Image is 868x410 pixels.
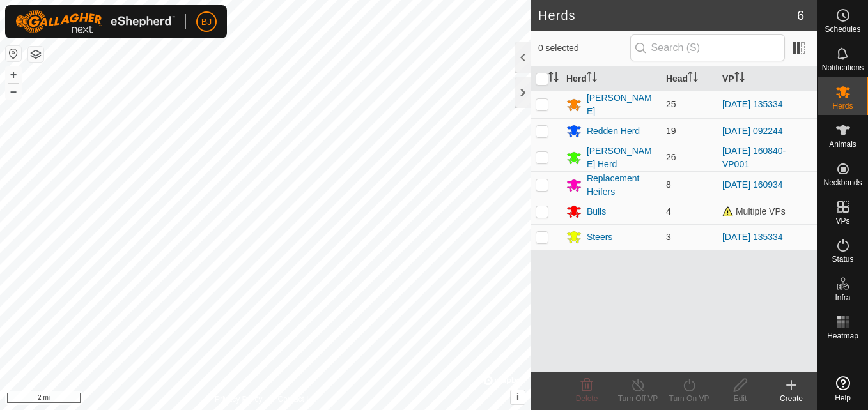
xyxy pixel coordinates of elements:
span: Herds [832,102,853,110]
span: Help [835,394,851,402]
input: Search (S) [630,34,785,61]
a: Contact Us [278,393,316,405]
a: [DATE] 160934 [722,179,783,190]
div: [PERSON_NAME] [587,91,656,118]
div: Create [766,393,817,404]
th: Herd [561,66,661,91]
button: Reset Map [6,46,21,61]
span: Delete [576,394,598,403]
span: 4 [666,206,671,216]
p-sorticon: Activate to sort [587,73,597,84]
span: VPs [835,217,849,225]
a: [DATE] 092244 [722,126,783,136]
a: [DATE] 135334 [722,232,783,242]
a: Help [818,371,868,407]
span: 8 [666,179,671,190]
div: Turn Off VP [612,393,663,404]
div: Redden Herd [587,125,640,138]
div: [PERSON_NAME] Herd [587,144,656,171]
button: – [6,84,21,99]
a: [DATE] 135334 [722,99,783,109]
span: Schedules [825,26,860,33]
span: BJ [201,15,212,29]
span: Animals [829,140,856,148]
div: Turn On VP [663,393,715,404]
a: Privacy Policy [215,393,263,405]
span: Infra [835,294,850,301]
span: Status [832,255,853,263]
p-sorticon: Activate to sort [548,73,559,84]
span: 26 [666,152,676,162]
th: Head [661,66,717,91]
p-sorticon: Activate to sort [688,73,698,84]
span: 3 [666,232,671,242]
div: Replacement Heifers [587,172,656,199]
img: Gallagher Logo [15,10,175,33]
button: + [6,67,21,82]
span: Multiple VPs [722,206,786,216]
button: i [511,390,525,404]
div: Steers [587,231,612,244]
span: 19 [666,126,676,136]
th: VP [717,66,817,91]
span: i [516,391,519,402]
span: Neckbands [823,179,862,186]
div: Bulls [587,205,606,218]
span: 25 [666,99,676,109]
span: Heatmap [827,332,858,340]
h2: Herds [538,8,797,23]
button: Map Layers [28,47,43,62]
span: 0 selected [538,42,630,55]
a: [DATE] 160840-VP001 [722,146,786,169]
span: 6 [797,6,804,25]
p-sorticon: Activate to sort [734,73,745,84]
span: Notifications [822,64,864,72]
div: Edit [715,393,766,404]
